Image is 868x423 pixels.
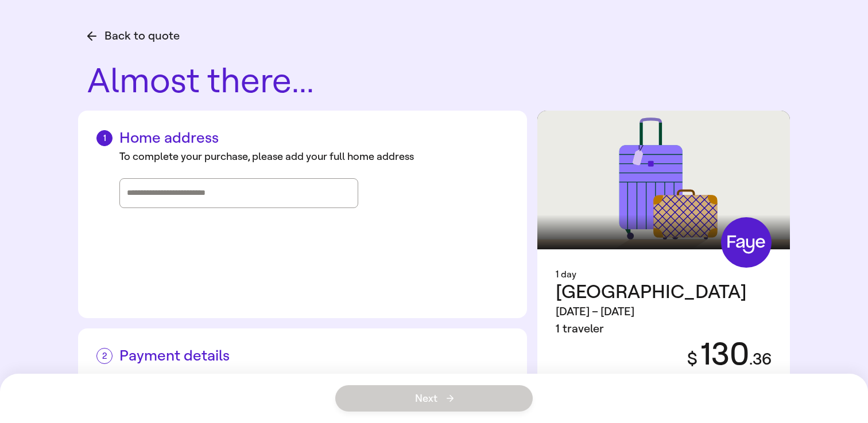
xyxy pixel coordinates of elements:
[96,347,509,365] h2: Payment details
[335,385,533,412] button: Next
[119,149,509,164] div: To complete your purchase, please add your full home address
[87,28,180,45] button: Back to quote
[749,350,772,369] span: . 36
[673,338,772,371] div: 130
[556,268,772,281] div: 1 day
[96,129,509,147] h2: Home address
[415,393,454,404] span: Next
[87,63,790,99] h1: Almost there...
[556,280,747,303] span: [GEOGRAPHIC_DATA]
[556,320,747,338] div: 1 traveler
[687,348,697,369] span: $
[556,303,747,320] div: [DATE] – [DATE]
[127,185,351,202] input: Street address, city, state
